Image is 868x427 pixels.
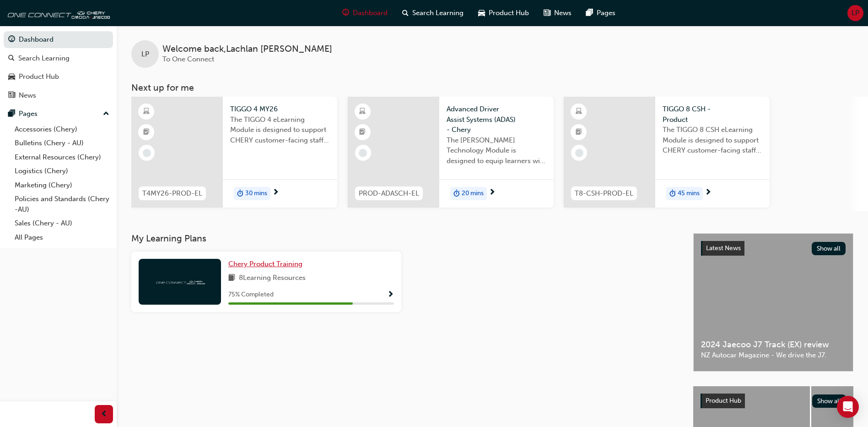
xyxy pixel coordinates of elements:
[663,104,762,125] span: TIGGO 8 CSH - Product
[342,7,349,19] span: guage-icon
[131,233,679,244] h3: My Learning Plans
[575,188,633,199] span: T8-CSH-PROD-EL
[272,189,279,197] span: next-icon
[387,289,394,301] button: Show Progress
[701,339,846,350] span: 2024 Jaecoo J7 Track (EX) review
[554,8,571,18] span: News
[544,7,550,19] span: news-icon
[471,4,536,22] a: car-iconProduct Hub
[348,97,554,208] a: PROD-ADASCH-ELAdvanced Driver Assist Systems (ADAS) - CheryThe [PERSON_NAME] Technology Module is...
[576,106,582,118] span: learningResourceType_ELEARNING-icon
[11,136,113,150] a: Bulletins (Chery - AU)
[8,92,15,100] span: news-icon
[359,188,419,199] span: PROD-ADASCH-EL
[812,242,846,255] button: Show all
[663,125,762,156] span: The TIGGO 8 CSH eLearning Module is designed to support CHERY customer-facing staff with the prod...
[8,55,15,63] span: search-icon
[4,29,113,105] button: DashboardSearch LearningProduct HubNews
[359,126,366,138] span: booktick-icon
[447,135,546,166] span: The [PERSON_NAME] Technology Module is designed to equip learners with essential knowledge about ...
[245,188,267,199] span: 30 mins
[19,71,59,82] div: Product Hub
[103,108,109,120] span: up-icon
[230,115,330,146] span: The TIGGO 4 eLearning Module is designed to support CHERY customer-facing staff with the product ...
[536,4,579,22] a: news-iconNews
[447,104,546,135] span: Advanced Driver Assist Systems (ADAS) - Chery
[564,97,770,208] a: T8-CSH-PROD-ELTIGGO 8 CSH - ProductThe TIGGO 8 CSH eLearning Module is designed to support CHERY ...
[11,150,113,164] a: External Resources (Chery)
[155,277,205,286] img: oneconnect
[4,31,113,48] a: Dashboard
[478,7,485,19] span: car-icon
[228,260,302,268] span: Chery Product Training
[579,4,623,22] a: pages-iconPages
[701,350,846,361] span: NZ Autocar Magazine - We drive the J7.
[142,188,202,199] span: T4MY26-PROD-EL
[462,188,484,199] span: 20 mins
[143,106,150,118] span: learningResourceType_ELEARNING-icon
[19,90,36,101] div: News
[387,291,394,299] span: Show Progress
[359,106,366,118] span: learningResourceType_ELEARNING-icon
[353,8,388,18] span: Dashboard
[4,68,113,85] a: Product Hub
[693,233,853,372] a: Latest NewsShow all2024 Jaecoo J7 Track (EX) reviewNZ Autocar Magazine - We drive the J7.
[4,87,113,104] a: News
[237,188,243,200] span: duration-icon
[162,44,332,55] span: Welcome back , Lachlan [PERSON_NAME]
[18,53,70,64] div: Search Learning
[701,241,846,256] a: Latest NewsShow all
[812,394,846,408] button: Show all
[701,394,846,408] a: Product HubShow all
[11,122,113,137] a: Accessories (Chery)
[453,188,460,200] span: duration-icon
[847,5,863,21] button: LP
[143,126,150,138] span: booktick-icon
[597,8,615,18] span: Pages
[8,73,15,81] span: car-icon
[19,109,38,119] div: Pages
[8,110,15,118] span: pages-icon
[11,216,113,230] a: Sales (Chery - AU)
[11,178,113,192] a: Marketing (Chery)
[228,259,306,269] a: Chery Product Training
[239,273,306,284] span: 8 Learning Resources
[678,188,700,199] span: 45 mins
[412,8,464,18] span: Search Learning
[162,55,214,63] span: To One Connect
[230,104,330,115] span: TIGGO 4 MY26
[11,192,113,216] a: Policies and Standards (Chery -AU)
[489,189,496,197] span: next-icon
[586,7,593,19] span: pages-icon
[11,164,113,178] a: Logistics (Chery)
[4,50,113,67] a: Search Learning
[395,4,471,22] a: search-iconSearch Learning
[489,8,529,18] span: Product Hub
[141,49,149,60] span: LP
[4,105,113,122] button: Pages
[8,36,15,44] span: guage-icon
[101,409,108,420] span: prev-icon
[669,188,676,200] span: duration-icon
[852,8,859,18] span: LP
[706,244,741,252] span: Latest News
[706,397,741,405] span: Product Hub
[228,273,235,284] span: book-icon
[402,7,409,19] span: search-icon
[705,189,712,197] span: next-icon
[228,290,274,300] span: 75 % Completed
[576,126,582,138] span: booktick-icon
[11,230,113,245] a: All Pages
[143,149,151,157] span: learningRecordVerb_NONE-icon
[131,97,337,208] a: T4MY26-PROD-ELTIGGO 4 MY26The TIGGO 4 eLearning Module is designed to support CHERY customer-faci...
[575,149,583,157] span: learningRecordVerb_NONE-icon
[359,149,367,157] span: learningRecordVerb_NONE-icon
[335,4,395,22] a: guage-iconDashboard
[117,82,868,93] h3: Next up for me
[5,4,110,22] img: oneconnect
[837,396,859,418] div: Open Intercom Messenger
